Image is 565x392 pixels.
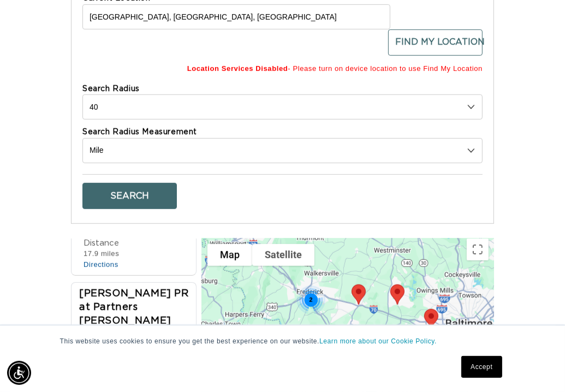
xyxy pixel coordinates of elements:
[467,239,489,260] button: Toggle fullscreen view
[82,4,390,29] input: Enter a location
[84,249,119,259] div: 17.9 miles
[319,337,437,345] a: Learn more about our Cookie Policy.
[82,127,483,138] label: Search Radius Measurement
[79,287,195,330] div: [PERSON_NAME] PR at Partners [PERSON_NAME]
[207,244,252,266] button: Show street map
[84,260,118,269] a: Directions
[7,361,31,385] div: Accessibility Menu
[461,356,502,378] a: Accept
[82,183,177,209] button: Search
[252,244,314,266] button: Show satellite imagery
[296,286,325,314] div: 2
[82,61,483,76] span: - Please turn on device location to use Find My Location
[60,336,505,346] p: This website uses cookies to ensure you get the best experience on our website.
[187,64,288,73] b: Location Services Disabled
[82,84,483,95] label: Search Radius
[388,29,483,56] button: Find My Location
[84,239,119,247] span: Distance
[510,340,565,392] iframe: Chat Widget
